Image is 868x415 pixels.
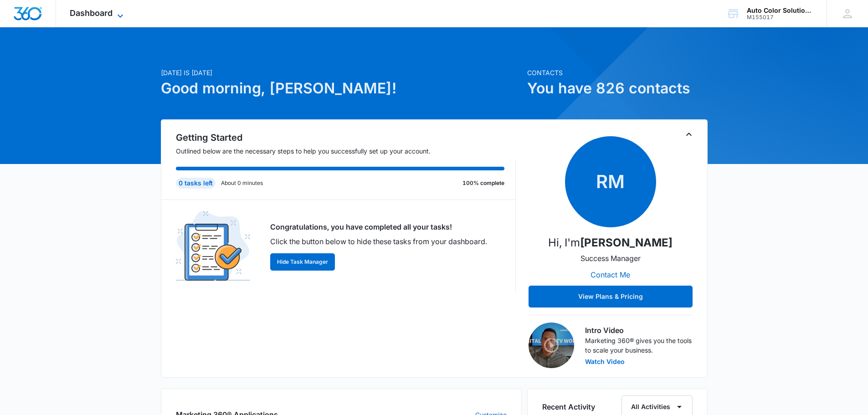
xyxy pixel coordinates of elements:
h1: You have 826 contacts [527,77,708,99]
button: Contact Me [581,264,639,286]
button: View Plans & Pricing [529,286,693,307]
p: Congratulations, you have completed all your tasks! [270,221,487,232]
h6: Recent Activity [542,401,595,412]
p: Marketing 360® gives you the tools to scale your business. [585,336,693,355]
h2: Getting Started [176,131,516,144]
p: [DATE] is [DATE] [161,68,522,77]
p: Success Manager [580,253,641,264]
div: account name [747,7,813,14]
button: Hide Task Manager [270,253,335,271]
span: Dashboard [70,8,113,18]
p: About 0 minutes [221,179,263,187]
p: Contacts [527,68,708,77]
p: 100% complete [462,179,504,187]
div: account id [747,14,813,20]
h3: Intro Video [585,325,693,336]
div: 0 tasks left [176,178,216,189]
p: Outlined below are the necessary steps to help you successfully set up your account. [176,146,516,156]
h1: Good morning, [PERSON_NAME]! [161,77,522,99]
button: Toggle Collapse [683,129,694,140]
button: Watch Video [585,359,625,365]
strong: [PERSON_NAME] [580,236,673,249]
p: Hi, I'm [548,235,673,251]
span: RM [565,136,656,227]
p: Click the button below to hide these tasks from your dashboard. [270,236,487,247]
img: Intro Video [529,323,574,368]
